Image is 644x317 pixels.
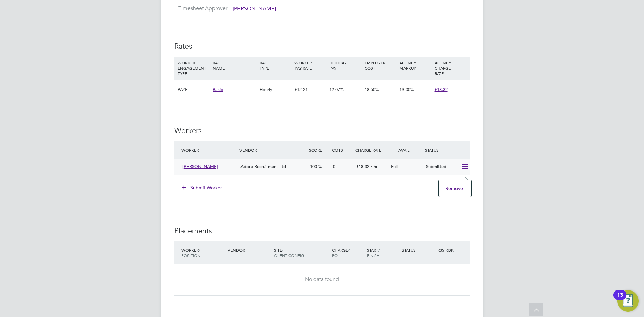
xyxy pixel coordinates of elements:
div: Submitted [423,161,458,172]
div: Avail [388,144,423,156]
span: / PO [332,247,350,258]
div: Hourly [258,80,293,99]
div: Charge [330,244,365,261]
li: Remove [442,183,468,193]
h3: Rates [174,42,470,51]
div: No data found [181,276,463,283]
div: Vendor [226,244,272,256]
span: £18.32 [356,164,369,169]
span: 18.50% [365,87,379,92]
h3: Placements [174,226,470,236]
div: Cmts [330,144,354,156]
div: Vendor [238,144,307,156]
div: 13 [617,295,623,304]
div: Start [365,244,400,261]
div: EMPLOYER COST [363,57,398,74]
span: £18.32 [435,87,448,92]
span: 100 [310,164,317,169]
span: 13.00% [399,87,414,92]
span: Adore Recruitment Ltd [240,164,286,169]
div: WORKER ENGAGEMENT TYPE [176,57,211,80]
button: Open Resource Center, 13 new notifications [617,290,639,312]
span: / Client Config [274,247,304,258]
div: Worker [180,144,238,156]
div: RATE NAME [211,57,258,74]
h3: Workers [174,126,470,136]
div: IR35 Risk [435,244,458,256]
div: Site [272,244,330,261]
div: AGENCY CHARGE RATE [433,57,468,80]
span: Basic [213,87,223,92]
div: Worker [180,244,226,261]
span: [PERSON_NAME] [233,5,276,12]
div: HOLIDAY PAY [328,57,363,74]
div: Status [423,144,470,156]
span: 0 [333,164,335,169]
span: [PERSON_NAME] [182,164,218,169]
div: Score [307,144,330,156]
div: PAYE [176,80,211,99]
div: Charge Rate [354,144,388,156]
label: Timesheet Approver [174,5,227,12]
div: WORKER PAY RATE [293,57,328,74]
span: Full [391,164,398,169]
div: Status [400,244,435,256]
div: £12.21 [293,80,328,99]
span: 12.07% [329,87,344,92]
div: RATE TYPE [258,57,293,74]
span: / Position [181,247,200,258]
div: AGENCY MARKUP [398,57,433,74]
button: Submit Worker [177,182,227,193]
span: / Finish [367,247,380,258]
span: / hr [371,164,378,169]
